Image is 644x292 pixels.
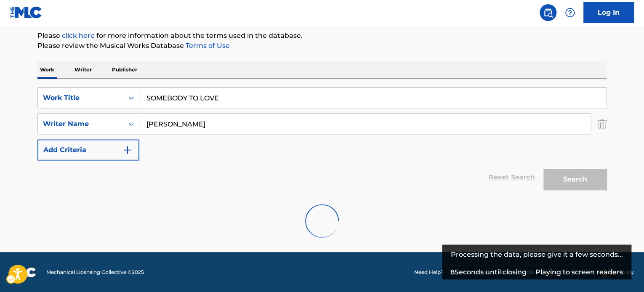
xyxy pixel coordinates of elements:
[565,8,575,18] img: help
[10,267,36,277] img: logo
[37,61,57,79] p: Work
[37,139,139,160] button: Add Criteria
[37,41,607,51] p: Please review the Musical Works Database
[37,31,607,41] p: Please for more information about the terms used in the database.
[37,87,607,194] form: Search Form
[414,268,444,276] a: Need Help?
[597,113,607,134] img: Delete Criterion
[450,268,455,276] span: 8
[139,114,591,134] input: Search...
[72,61,94,79] p: Writer
[62,32,95,39] a: Music industry terminology | mechanical licensing collective
[109,61,140,79] p: Publisher
[46,268,144,276] span: Mechanical Licensing Collective © 2025
[139,88,606,108] input: Search...
[122,145,133,155] img: 9d2ae6d4665cec9f34b9.svg
[543,8,553,18] img: search
[305,204,339,238] img: preloader
[450,245,623,265] div: Processing the data, please give it a few seconds...
[10,6,43,18] img: MLC Logo
[43,119,119,129] div: Writer Name
[583,2,634,23] a: Log In
[43,93,119,103] div: Work Title
[184,42,230,50] a: Terms of Use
